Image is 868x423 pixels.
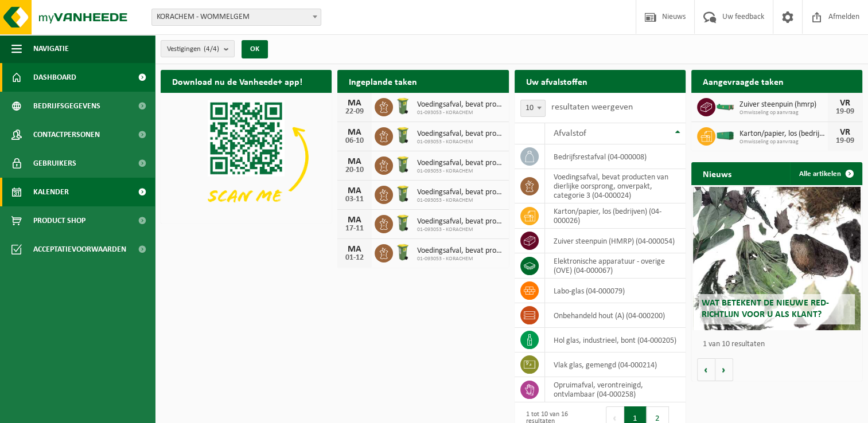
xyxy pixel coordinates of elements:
span: 01-093053 - KORACHEM [417,168,503,175]
span: KORACHEM - WOMMELGEM [151,9,321,26]
img: WB-0140-HPE-GN-50 [393,96,412,116]
button: Volgende [715,358,733,381]
img: WB-0140-HPE-GN-50 [393,184,412,203]
div: 19-09 [834,108,857,116]
span: Product Shop [33,206,85,235]
div: VR [834,99,857,108]
img: WB-0140-HPE-GN-50 [393,213,412,233]
td: onbehandeld hout (A) (04-000200) [545,303,686,328]
span: Karton/papier, los (bedrijven) [739,130,828,139]
span: 01-093053 - KORACHEM [417,139,503,146]
td: elektronische apparatuur - overige (OVE) (04-000067) [545,253,686,279]
span: Voedingsafval, bevat producten van dierlijke oorsprong, onverpakt, categorie 3 [417,188,503,197]
span: Bedrijfsgegevens [33,92,100,120]
span: Navigatie [33,34,69,63]
h2: Ingeplande taken [337,70,429,92]
img: WB-0140-HPE-GN-50 [393,155,412,174]
span: Kalender [33,178,69,206]
a: Wat betekent de nieuwe RED-richtlijn voor u als klant? [693,187,861,330]
div: 03-11 [343,195,366,203]
h2: Download nu de Vanheede+ app! [161,70,314,92]
img: HK-XA-30-GN-00 [715,130,735,140]
span: 01-093053 - KORACHEM [417,226,503,233]
span: Voedingsafval, bevat producten van dierlijke oorsprong, onverpakt, categorie 3 [417,100,503,109]
span: Vestigingen [167,41,219,58]
span: 01-093053 - KORACHEM [417,109,503,116]
div: MA [343,245,366,254]
img: WB-0140-HPE-GN-50 [393,126,412,145]
div: 20-10 [343,166,366,174]
img: HK-XC-10-GN-00 [715,101,735,111]
div: VR [834,128,857,137]
div: MA [343,216,366,225]
span: Wat betekent de nieuwe RED-richtlijn voor u als klant? [702,299,829,319]
div: MA [343,186,366,195]
td: hol glas, industrieel, bont (04-000205) [545,328,686,352]
span: Voedingsafval, bevat producten van dierlijke oorsprong, onverpakt, categorie 3 [417,159,503,168]
span: Contactpersonen [33,120,100,149]
td: zuiver steenpuin (HMRP) (04-000054) [545,229,686,253]
span: Dashboard [33,63,76,92]
p: 1 van 10 resultaten [703,340,857,348]
button: Vestigingen(4/4) [161,40,235,57]
a: Alle artikelen [790,162,861,185]
h2: Uw afvalstoffen [515,70,599,92]
div: MA [343,157,366,166]
td: opruimafval, verontreinigd, ontvlambaar (04-000258) [545,377,686,402]
button: Vorige [697,358,715,381]
button: OK [242,40,268,58]
td: vlak glas, gemengd (04-000214) [545,352,686,377]
span: 01-093053 - KORACHEM [417,197,503,204]
td: karton/papier, los (bedrijven) (04-000026) [545,203,686,229]
span: Afvalstof [554,129,586,138]
span: 10 [520,100,546,117]
div: MA [343,99,366,108]
td: bedrijfsrestafval (04-000008) [545,144,686,169]
span: Zuiver steenpuin (hmrp) [739,100,828,109]
span: Voedingsafval, bevat producten van dierlijke oorsprong, onverpakt, categorie 3 [417,217,503,226]
span: Omwisseling op aanvraag [739,139,828,146]
count: (4/4) [204,45,219,53]
img: WB-0140-HPE-GN-50 [393,242,412,262]
span: Omwisseling op aanvraag [739,109,828,116]
h2: Aangevraagde taken [691,70,795,92]
div: 01-12 [343,254,366,262]
span: Voedingsafval, bevat producten van dierlijke oorsprong, onverpakt, categorie 3 [417,130,503,139]
td: voedingsafval, bevat producten van dierlijke oorsprong, onverpakt, categorie 3 (04-000024) [545,169,686,203]
div: 06-10 [343,137,366,145]
span: Acceptatievoorwaarden [33,235,126,264]
td: labo-glas (04-000079) [545,279,686,303]
img: Download de VHEPlus App [161,93,332,221]
span: 10 [521,100,545,116]
div: 22-09 [343,108,366,116]
div: 17-11 [343,225,366,233]
h2: Nieuws [691,162,743,185]
span: Gebruikers [33,149,76,178]
span: KORACHEM - WOMMELGEM [152,9,321,25]
div: MA [343,128,366,137]
span: 01-093053 - KORACHEM [417,256,503,263]
span: Voedingsafval, bevat producten van dierlijke oorsprong, onverpakt, categorie 3 [417,246,503,256]
label: resultaten weergeven [551,103,633,112]
div: 19-09 [834,137,857,145]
